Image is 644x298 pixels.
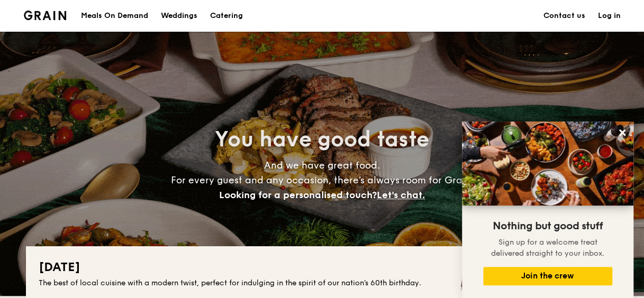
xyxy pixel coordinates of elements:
span: Nothing but good stuff [493,220,603,232]
img: Grain [24,11,67,20]
h2: [DATE] [39,259,606,276]
span: You have good taste [215,127,429,152]
a: Logotype [24,11,67,20]
button: Close [614,124,631,141]
div: The best of local cuisine with a modern twist, perfect for indulging in the spirit of our nation’... [39,278,606,288]
span: Let's chat. [377,189,425,201]
button: Join the crew [483,267,612,285]
span: Sign up for a welcome treat delivered straight to your inbox. [491,238,604,258]
img: DSC07876-Edit02-Large.jpeg [462,122,633,206]
span: And we have great food. For every guest and any occasion, there’s always room for Grain. [171,160,474,201]
span: Looking for a personalised touch? [219,189,377,201]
